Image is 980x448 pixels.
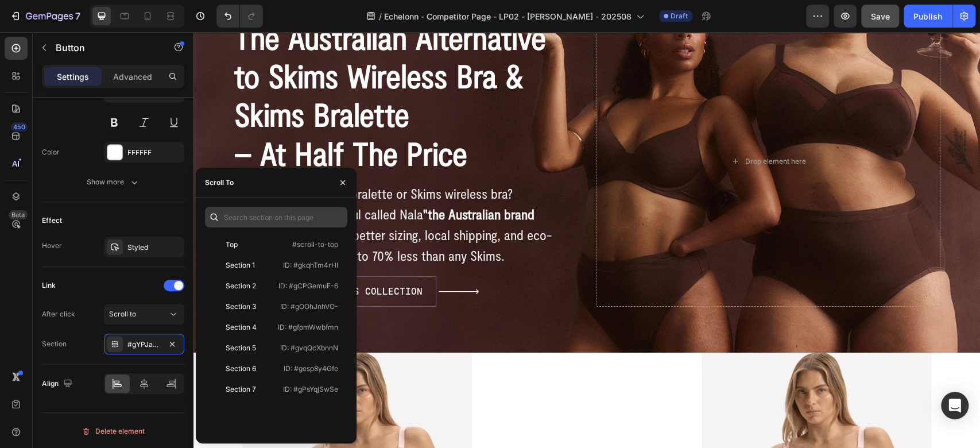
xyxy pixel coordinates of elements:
div: Section 7 [226,384,256,395]
p: ID: #gfpmWwbfmn [278,322,338,333]
button: Publish [904,5,952,28]
span: Save [871,11,890,21]
div: Publish [913,10,942,22]
div: Button [54,228,80,238]
p: #scroll-to-top [292,240,338,250]
p: Searching for a Skims bralette or Skims wireless bra? Discover why Body+Soul called Nala with bet... [41,151,384,234]
span: / [379,10,382,22]
input: Search section on this page [205,207,347,227]
div: Section 4 [226,322,257,333]
div: Section 6 [226,364,256,374]
div: Delete element [82,424,145,438]
div: Top [226,240,238,250]
div: Effect [42,215,62,226]
p: Settings [57,71,89,83]
span: Echelonn - Competitor Page - LP02 - [PERSON_NAME] - 202508 [384,10,632,22]
div: Section 5 [226,343,256,353]
button: Delete element [42,422,184,441]
div: 450 [11,122,28,132]
div: Scroll To [205,177,234,188]
iframe: Design area [193,32,980,448]
p: ID: #gOOhJnhVO- [280,302,338,312]
div: Styled [127,242,181,253]
strong: "the Australian brand overtaking Skims" [41,173,341,211]
div: Section 1 [226,260,255,271]
div: #gYPJa-nqN1 [127,339,161,350]
div: Show more [87,176,140,188]
p: ID: #gCPGemuF-6 [278,281,338,291]
img: gempages_579564021968011873-9d2b6e27-3601-4d50-8728-10bb8e7bbeb3.svg [245,257,285,262]
button: Save [861,5,899,28]
button: Scroll to [104,304,184,325]
div: Drop element here [551,125,612,134]
div: Color [42,147,60,157]
a: SHOP THE WIREFREE BRAS COLLECTION [40,244,243,275]
div: Align [42,376,75,392]
p: ID: #gkqhTm4rHI [283,260,338,271]
button: Show more [42,172,184,192]
p: SHOP THE WIREFREE BRAS COLLECTION [40,251,229,268]
div: Open Intercom Messenger [941,392,969,419]
div: Section [42,339,67,349]
div: Hover [42,241,62,251]
div: After click [42,309,75,319]
p: 7 [75,9,80,23]
div: Beta [9,210,28,219]
span: Scroll to [109,310,136,318]
strong: – At Half The Price [41,101,274,140]
div: Link [42,280,56,291]
p: Button [56,41,153,55]
button: 7 [5,5,86,28]
p: ID: #gPsYqjSwSe [283,384,338,395]
span: Draft [671,11,688,21]
div: Section 2 [226,281,256,291]
p: ID: #gesp8y4Gfe [284,364,338,374]
div: FFFFFF [127,148,181,158]
p: Advanced [113,71,152,83]
div: Section 3 [226,302,256,312]
p: ID: #gvqQcXbnnN [280,343,338,353]
div: Undo/Redo [216,5,263,28]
